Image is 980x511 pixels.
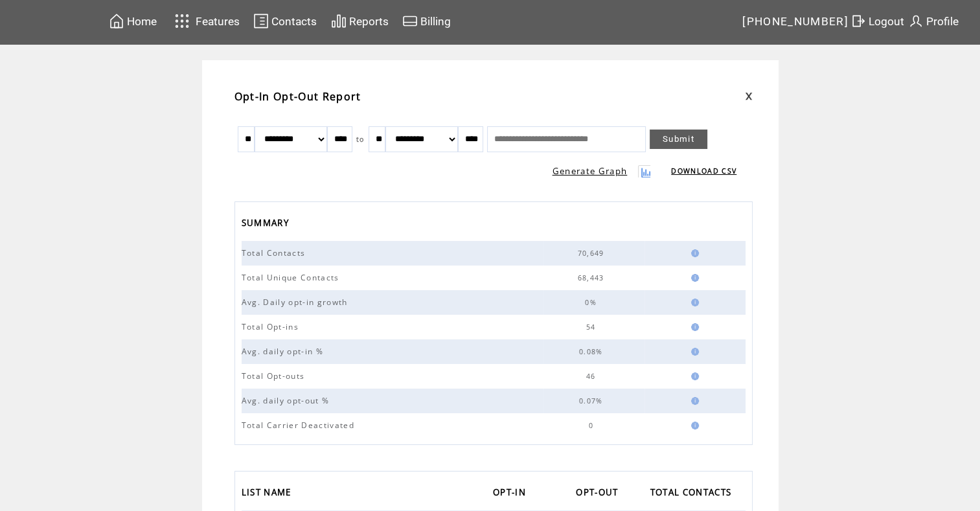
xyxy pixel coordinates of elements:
span: 70,649 [578,249,608,258]
span: Features [196,15,240,28]
img: help.gif [687,422,699,429]
img: help.gif [687,249,699,257]
img: profile.svg [908,13,924,29]
span: 0.08% [579,347,606,356]
a: Home [107,11,159,31]
span: 0.07% [579,396,606,405]
span: Total Carrier Deactivated [242,420,358,431]
span: SUMMARY [242,214,292,235]
a: Profile [906,11,961,31]
span: OPT-OUT [576,483,621,505]
img: help.gif [687,372,699,380]
img: help.gif [687,348,699,356]
span: TOTAL CONTACTS [650,483,735,505]
img: contacts.svg [253,13,269,29]
span: [PHONE_NUMBER] [742,15,849,28]
img: creidtcard.svg [402,13,418,29]
span: 46 [586,372,599,381]
a: Generate Graph [553,165,628,177]
span: 54 [586,323,599,332]
span: Home [127,15,157,28]
span: Avg. daily opt-out % [242,395,333,406]
a: Contacts [251,11,319,31]
img: exit.svg [850,13,866,29]
a: Logout [849,11,906,31]
img: help.gif [687,323,699,331]
span: Avg. Daily opt-in growth [242,297,351,308]
span: Total Unique Contacts [242,272,343,283]
span: 68,443 [578,273,608,282]
a: Reports [329,11,391,31]
img: chart.svg [331,13,347,29]
a: Submit [650,130,707,149]
a: TOTAL CONTACTS [650,483,738,505]
span: 0 [588,421,596,430]
span: OPT-IN [493,483,529,505]
a: Billing [400,11,453,31]
a: DOWNLOAD CSV [671,166,736,176]
span: Billing [420,15,451,28]
span: 0% [585,298,600,307]
a: OPT-OUT [576,483,624,505]
img: help.gif [687,397,699,405]
img: home.svg [109,13,124,29]
span: Avg. daily opt-in % [242,346,326,357]
a: Features [169,8,242,34]
span: to [356,135,365,144]
a: OPT-IN [493,483,532,505]
img: help.gif [687,299,699,306]
span: Reports [349,15,389,28]
span: Profile [926,15,959,28]
a: LIST NAME [242,483,298,505]
span: Total Contacts [242,247,309,258]
span: Contacts [271,15,317,28]
span: Logout [869,15,904,28]
span: Total Opt-outs [242,370,308,381]
span: Total Opt-ins [242,321,302,332]
span: LIST NAME [242,483,295,505]
span: Opt-In Opt-Out Report [234,89,361,104]
img: features.svg [171,10,194,32]
img: help.gif [687,274,699,282]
